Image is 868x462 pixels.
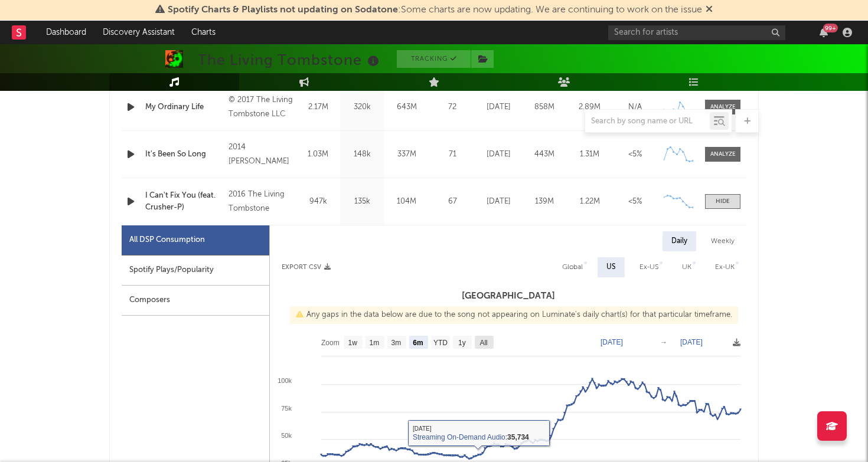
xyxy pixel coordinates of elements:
div: <5% [615,149,655,160]
a: Charts [183,21,224,44]
div: Ex-UK [715,260,735,274]
div: [DATE] [479,149,518,160]
div: 1.03M [299,149,337,160]
button: 99+ [820,28,828,37]
div: All DSP Consumption [129,233,205,247]
div: 104M [387,196,426,208]
a: Dashboard [38,21,94,44]
div: 2016 The Living Tombstone [229,188,293,216]
input: Search for artists [608,25,785,40]
text: 75k [281,405,292,412]
div: 443M [524,149,564,160]
div: <5% [615,196,655,208]
div: 67 [432,196,473,208]
text: 1m [370,339,380,347]
div: Spotify Plays/Popularity [122,255,269,286]
a: I Can't Fix You (feat. Crusher-P) [145,190,223,213]
h3: [GEOGRAPHIC_DATA] [270,289,746,303]
a: It's Been So Long [145,149,223,160]
div: 2.17M [299,101,337,113]
div: 99 + [823,24,838,32]
text: YTD [433,339,448,347]
div: The Living Tombstone [198,50,382,70]
text: [DATE] [601,338,623,346]
text: 6m [413,339,423,347]
a: My Ordinary Life [145,101,223,113]
div: Ex-US [639,260,658,274]
div: Weekly [702,231,743,251]
text: 1y [458,339,466,347]
text: All [479,339,487,347]
div: 337M [387,149,426,160]
text: [DATE] [680,338,703,346]
text: 100k [278,377,292,384]
div: [DATE] [479,101,518,113]
div: [DATE] [479,196,518,208]
div: 2.89M [570,101,609,113]
div: 320k [343,101,381,113]
div: All DSP Consumption [122,225,269,255]
text: 1w [348,339,358,347]
div: 72 [432,101,473,113]
button: Export CSV [282,264,331,271]
div: Global [562,260,583,274]
div: 947k [299,196,337,208]
button: Tracking [397,50,471,68]
div: Composers [122,286,269,316]
div: 858M [524,101,564,113]
span: Dismiss [706,5,713,15]
div: 643M [387,101,426,113]
span: Spotify Charts & Playlists not updating on Sodatone [168,5,398,15]
text: Zoom [321,339,340,347]
div: 1.31M [570,149,609,160]
input: Search by song name or URL [585,117,710,126]
div: Any gaps in the data below are due to the song not appearing on Luminate's daily chart(s) for tha... [290,306,738,324]
text: 3m [391,339,402,347]
div: 139M [524,196,564,208]
div: 71 [432,149,473,160]
div: N/A [615,101,655,113]
div: © 2017 The Living Tombstone LLC [229,93,293,122]
div: 148k [343,149,381,160]
div: 135k [343,196,381,208]
div: 1.22M [570,196,609,208]
span: : Some charts are now updating. We are continuing to work on the issue [168,5,702,15]
text: 50k [281,432,292,439]
text: → [660,338,667,346]
div: Daily [663,231,696,251]
div: 2014 [PERSON_NAME] [229,140,293,169]
div: UK [682,260,691,274]
a: Discovery Assistant [94,21,183,44]
div: US [606,260,616,274]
